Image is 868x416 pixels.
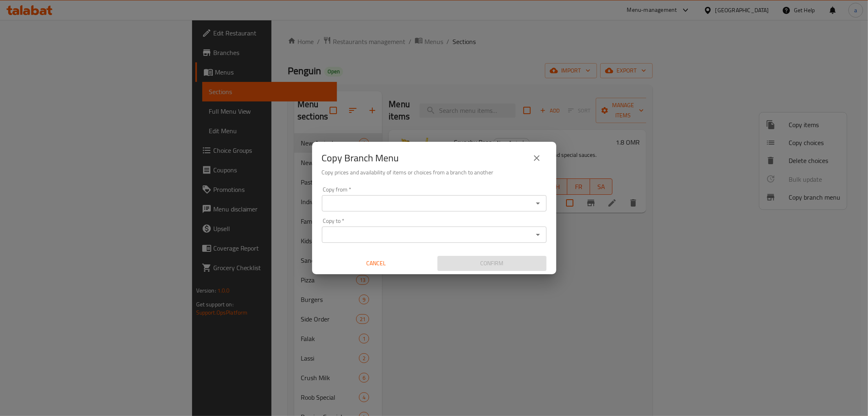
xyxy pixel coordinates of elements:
span: Cancel [325,258,428,269]
button: Open [532,229,544,240]
button: Open [532,198,544,209]
button: Cancel [322,256,431,271]
h6: Copy prices and availability of items or choices from a branch to another [322,168,547,177]
h2: Copy Branch Menu [322,152,399,165]
button: close [527,148,547,168]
